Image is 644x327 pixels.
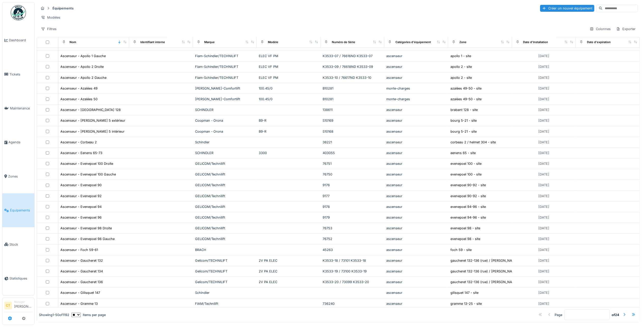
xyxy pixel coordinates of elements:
[538,54,549,58] div: [DATE]
[386,75,446,80] div: ascenseur
[450,75,472,80] div: apollo 2 - site
[61,183,102,187] div: Ascenseur - Evenepoel 90
[538,129,549,134] div: [DATE]
[538,161,549,166] div: [DATE]
[386,258,446,263] div: ascenseur
[195,183,255,187] div: GELICOM/Technilift
[195,75,255,80] div: Fiam-Schindler/TECHNILIFT
[39,25,59,33] div: Filtres
[61,129,125,134] div: Ascenseur - [PERSON_NAME] 5 intérieur
[386,204,446,209] div: ascenseur
[195,150,255,155] div: SCHINDLER
[323,204,382,209] div: 9178
[323,75,382,80] div: K3533-10 / 76617ND K3533-10
[386,290,446,295] div: ascenseur
[450,226,480,231] div: evenepoel 98 - site
[8,140,32,145] span: Agenda
[259,129,319,134] div: B9-R
[195,204,255,209] div: GELICOM/Technilift
[61,97,98,102] div: Ascenseur - Azalées 50
[10,208,32,213] span: Équipements
[450,215,486,220] div: evenepoel 94-96 - site
[386,86,446,91] div: monte-charges
[195,247,255,252] div: BRACH
[587,40,611,44] div: Date d'expiration
[2,193,34,227] a: Équipements
[195,86,255,91] div: [PERSON_NAME]-Comfortlift
[195,194,255,198] div: GELICOM/Technilift
[195,97,255,102] div: [PERSON_NAME]-Comfortlift
[450,290,478,295] div: gilisquet 147 - site
[538,86,549,91] div: [DATE]
[323,150,382,155] div: 403055
[50,6,76,11] strong: Équipements
[450,150,476,155] div: eenens 65 - site
[386,269,446,274] div: ascenseur
[2,159,34,193] a: Zones
[195,226,255,231] div: GELICOM/Technilift
[195,269,255,274] div: Gelicom/TECHNILIFT
[323,226,382,231] div: 76753
[61,118,126,123] div: Ascenseur - [PERSON_NAME] 5 extérieur
[332,40,355,44] div: Numéro de Série
[450,64,472,69] div: apollo 2 - site
[9,72,32,77] span: Tickets
[538,172,549,177] div: [DATE]
[538,140,549,145] div: [DATE]
[14,300,32,304] div: Manager
[386,183,446,187] div: ascenseur
[61,86,98,91] div: Ascenseur - Azalées 49
[450,269,535,274] div: gaucheret 132-136 (rue) / [PERSON_NAME] 8-12 - site
[61,150,103,155] div: Ascenseur - Eenens 65-73
[323,97,382,102] div: B10281
[386,194,446,198] div: ascenseur
[323,194,382,198] div: 9177
[2,91,34,125] a: Maintenance
[70,40,76,44] div: Nom
[71,312,106,317] div: items per page
[2,23,34,57] a: Dashboard
[195,161,255,166] div: GELICOM/Technilift
[450,258,535,263] div: gaucheret 132-136 (rue) / [PERSON_NAME] 8-12 - site
[450,129,477,134] div: bourg 5-21 - site
[386,172,446,177] div: ascenseur
[538,150,549,155] div: [DATE]
[195,118,255,123] div: Coopman - Orona
[323,129,382,134] div: S10168
[268,40,278,44] div: Modèle
[61,236,115,241] div: Ascenseur - Evenepoel 98 Gauche
[323,247,382,252] div: 45263
[39,312,69,317] div: Showing 1 - 50 of 1192
[386,107,446,112] div: ascenseur
[61,54,106,58] div: Ascenseur - Apollo 1 Gauche
[61,247,98,252] div: Ascenseur - Foch 59-61
[538,258,549,263] div: [DATE]
[538,215,549,220] div: [DATE]
[259,150,319,155] div: 3300
[450,140,496,145] div: corbeau 2 / helmet 304 - site
[61,140,97,145] div: Ascenseur - Corbeau 2
[538,290,549,295] div: [DATE]
[4,302,12,309] li: CT
[61,161,113,166] div: Ascenseur - Evenepoel 100 Droite
[538,204,549,209] div: [DATE]
[450,54,471,58] div: apollo 1 - site
[323,280,382,284] div: K3533-20 / 73099 K3533-20
[4,300,32,312] a: CT Manager[PERSON_NAME]
[450,236,480,241] div: evenepoel 98 - site
[259,280,319,284] div: 2V PA ELEC
[386,280,446,284] div: ascenseur
[259,75,319,80] div: ELEC VF PM
[204,40,215,44] div: Marque
[140,40,165,44] div: Identifiant interne
[39,14,63,21] div: Modèles
[259,64,319,69] div: ELEC VF PM
[195,172,255,177] div: GELICOM/Technilift
[386,301,446,306] div: ascenseur
[395,40,431,44] div: Catégories d'équipement
[538,64,549,69] div: [DATE]
[61,290,100,295] div: Ascenseur - Gilisquet 147
[555,312,562,317] div: Page
[323,258,382,263] div: K3533-18 / 73101 K3533-18
[450,161,482,166] div: evenepoel 100 - site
